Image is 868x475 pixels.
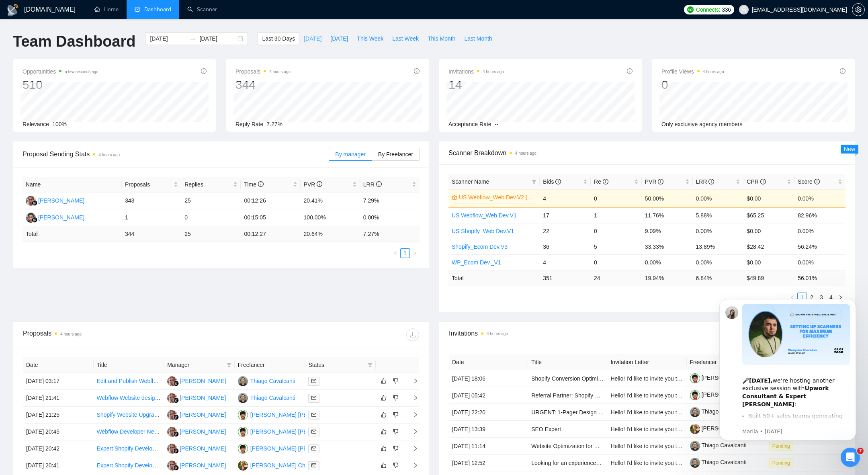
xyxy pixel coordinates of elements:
[378,151,413,158] span: By Freelancer
[591,239,642,254] td: 5
[483,70,504,74] time: 4 hours ago
[167,461,177,471] img: KG
[164,357,235,373] th: Manager
[743,207,794,223] td: $65.25
[41,121,143,135] li: Built 50+ sales teams generating $20K+ in stable monthly revenue
[60,332,82,336] time: 4 hours ago
[693,239,744,254] td: 13.89%
[540,189,591,207] td: 4
[449,370,528,387] td: [DATE] 18:06
[65,70,98,74] time: a few seconds ago
[722,5,731,14] span: 336
[235,77,291,92] div: 344
[311,395,316,400] span: mail
[540,254,591,270] td: 4
[23,149,329,159] span: Proposal Sending Stats
[794,223,845,239] td: 0.00%
[379,444,389,453] button: like
[235,121,263,127] span: Reply Rate
[428,34,455,43] span: This Month
[317,181,322,187] span: info-circle
[381,445,387,452] span: like
[690,425,818,432] a: [PERSON_NAME] Chalaca [PERSON_NAME]
[607,354,686,370] th: Invitation Letter
[495,121,498,127] span: --
[360,192,420,209] td: 7.29%
[769,442,796,449] a: Pending
[368,362,373,367] span: filter
[693,207,744,223] td: 5.88%
[238,461,248,471] img: BB
[250,427,344,436] div: [PERSON_NAME] [PERSON_NAME]
[98,153,120,157] time: 4 hours ago
[642,223,693,239] td: 9.09%
[448,77,504,92] div: 14
[543,178,561,185] span: Bids
[690,442,747,448] a: Thiago Cavalcanti
[661,67,724,76] span: Profile Views
[642,254,693,270] td: 0.00%
[661,121,743,127] span: Only exclusive agency members
[591,189,642,207] td: 0
[661,77,724,92] div: 0
[180,427,226,436] div: [PERSON_NAME]
[32,217,37,223] img: gigradar-bm.png
[241,192,300,209] td: 00:12:26
[173,414,179,420] img: gigradar-bm.png
[167,411,226,418] a: KG[PERSON_NAME]
[125,180,172,189] span: Proposals
[35,93,122,115] b: Upwork Consultant & Expert [PERSON_NAME]
[167,445,226,451] a: KG[PERSON_NAME]
[180,377,226,385] div: [PERSON_NAME]
[591,254,642,270] td: 0
[410,248,420,258] button: right
[238,393,248,403] img: TC
[94,373,164,390] td: Edit and Publish Webflow Landing Page
[335,151,365,158] span: By manager
[690,441,700,451] img: c1ZPnG1PB-xxOX2uMotUrOAIAI8gMc9S8bxiEC9DoNJNAoKpi2UxI-irMO_pDSdYaU
[452,244,508,250] a: Shopify_Ecom Dev.V3
[26,213,36,223] img: MR
[852,3,865,16] button: setting
[693,270,744,286] td: 6.84 %
[760,179,766,184] span: info-circle
[181,192,241,209] td: 25
[180,393,226,402] div: [PERSON_NAME]
[449,354,528,370] th: Date
[199,34,236,43] input: End date
[167,462,226,468] a: KG[PERSON_NAME]
[301,192,360,209] td: 20.41%
[591,270,642,286] td: 24
[391,410,401,420] button: dislike
[23,328,221,341] div: Proposals
[122,192,181,209] td: 343
[167,428,226,434] a: KG[PERSON_NAME]
[540,270,591,286] td: 351
[379,461,389,470] button: like
[531,409,635,416] a: URGENT: 1-Pager Design - 8 Hours Only
[693,189,744,207] td: 0.00%
[690,459,747,465] a: Thiago Cavalcanti
[97,428,247,435] a: Webflow Developer Needed for Responsive Website Design
[94,6,119,13] a: homeHome
[360,226,420,242] td: 7.27 %
[238,427,248,437] img: NM
[407,332,419,338] span: download
[167,376,177,386] img: KG
[391,376,401,386] button: dislike
[591,207,642,223] td: 1
[528,387,607,404] td: Referral Partner: Shopify Developers & Freelancers
[401,249,409,258] a: 1
[190,35,196,42] span: to
[769,459,796,466] a: Pending
[238,462,366,468] a: BB[PERSON_NAME] Chalaca [PERSON_NAME]
[690,373,700,383] img: c159tilAX3ytkylqAi6PdtFsaHtG-R_BFbY_QYl0_KF6fcEds5t2ovDzb1T6VcPUXc
[406,378,418,384] span: right
[642,239,693,254] td: 33.33%
[304,34,321,43] span: [DATE]
[794,207,845,223] td: 82.96%
[658,179,663,184] span: info-circle
[852,6,865,13] a: setting
[391,427,401,436] button: dislike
